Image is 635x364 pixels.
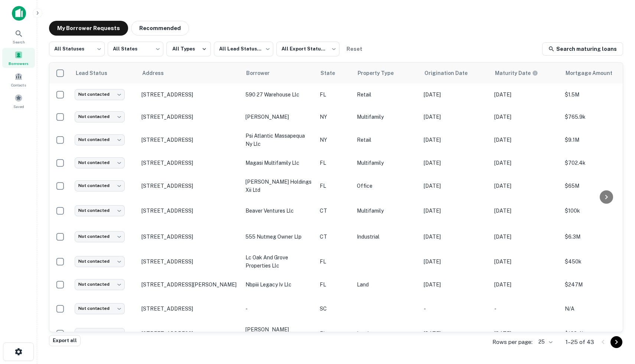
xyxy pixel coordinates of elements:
p: [PERSON_NAME] [PERSON_NAME] [245,325,312,342]
p: nbpiii legacy iv llc [245,281,312,289]
a: Contacts [2,69,35,89]
p: $100k [565,207,632,215]
p: [DATE] [424,113,487,121]
p: $702.4k [565,159,632,167]
p: Multifamily [357,159,416,167]
div: Not contacted [75,111,125,122]
p: [DATE] [424,136,487,144]
p: FL [320,182,349,190]
p: - [424,305,487,313]
p: Retail [357,91,416,99]
th: State [316,63,353,83]
p: $247M [565,281,632,289]
span: Contacts [11,82,26,88]
div: All States [108,39,163,59]
p: [DATE] [494,258,557,266]
button: My Borrower Requests [49,21,128,36]
span: Property Type [358,69,403,78]
div: Not contacted [75,134,125,145]
p: $138.4k [565,329,632,338]
p: [STREET_ADDRESS] [141,207,238,214]
div: Not contacted [75,303,125,314]
p: Industrial [357,233,416,241]
p: N/A [565,305,632,313]
div: Not contacted [75,89,125,100]
div: Not contacted [75,328,125,339]
p: FL [320,329,349,338]
p: [DATE] [424,258,487,266]
p: CT [320,233,349,241]
p: Multifamily [357,207,416,215]
div: 25 [535,337,554,347]
p: FL [320,91,349,99]
p: Land [357,329,416,338]
a: Search maturing loans [542,42,623,56]
p: psi atlantic massapequa ny llc [245,132,312,148]
p: $65M [565,182,632,190]
div: Not contacted [75,157,125,168]
p: FL [320,258,349,266]
span: Search [13,39,25,45]
a: Borrowers [2,48,35,68]
div: All Statuses [49,39,105,59]
p: [PERSON_NAME] holdings xii ltd [245,178,312,194]
p: [DATE] [424,91,487,99]
p: [STREET_ADDRESS] [141,258,238,265]
button: All Types [166,42,211,56]
p: magasi multifamily llc [245,159,312,167]
a: Search [2,26,35,46]
p: Office [357,182,416,190]
div: Not contacted [75,231,125,242]
button: Export all [49,335,81,346]
h6: Maturity Date [495,69,531,77]
th: Origination Date [420,63,491,83]
div: Maturity dates displayed may be estimated. Please contact the lender for the most accurate maturi... [495,69,538,77]
p: [DATE] [494,207,557,215]
p: [STREET_ADDRESS] [141,305,238,312]
p: [STREET_ADDRESS] [141,114,238,120]
span: Maturity dates displayed may be estimated. Please contact the lender for the most accurate maturi... [495,69,548,77]
p: [DATE] [424,233,487,241]
p: Land [357,281,416,289]
p: [STREET_ADDRESS] [141,160,238,166]
p: 555 nutmeg owner llp [245,233,312,241]
span: Borrower [246,69,279,78]
div: Not contacted [75,256,125,267]
div: Chat Widget [598,305,635,340]
p: FL [320,281,349,289]
p: beaver ventures llc [245,207,312,215]
p: NY [320,113,349,121]
p: lc oak and grove properties llc [245,253,312,270]
th: Maturity dates displayed may be estimated. Please contact the lender for the most accurate maturi... [491,63,561,83]
a: Saved [2,91,35,111]
span: Origination Date [424,69,477,78]
div: Not contacted [75,279,125,290]
button: Go to next page [610,336,622,348]
div: Not contacted [75,205,125,216]
p: [DATE] [494,91,557,99]
p: [STREET_ADDRESS] [141,183,238,189]
th: Borrower [242,63,316,83]
p: [STREET_ADDRESS] [141,233,238,240]
p: CT [320,207,349,215]
span: Saved [13,104,24,109]
div: All Lead Statuses [214,39,273,59]
p: [DATE] [424,159,487,167]
p: $9.1M [565,136,632,144]
th: Address [138,63,242,83]
p: 590 27 warehouse llc [245,91,312,99]
p: $450k [565,258,632,266]
p: $765.9k [565,113,632,121]
button: Reset [342,42,366,56]
p: [DATE] [494,136,557,144]
span: Address [142,69,173,78]
div: All Export Statuses [276,39,339,59]
p: Retail [357,136,416,144]
span: Borrowers [9,60,29,66]
p: [DATE] [424,182,487,190]
th: Property Type [353,63,420,83]
p: [DATE] [494,159,557,167]
p: [DATE] [494,182,557,190]
p: [DATE] [424,329,487,338]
